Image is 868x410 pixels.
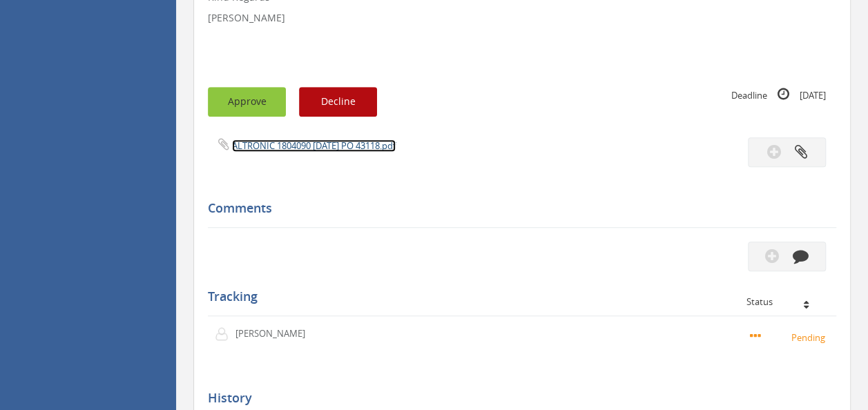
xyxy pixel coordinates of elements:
p: [PERSON_NAME] [208,11,836,25]
small: Pending [750,329,829,344]
img: user-icon.png [215,327,235,341]
small: Deadline [DATE] [731,87,826,102]
a: ALTRONIC 1804090 [DATE] PO 43118.pdf [232,139,396,152]
h5: Comments [208,202,826,215]
h5: History [208,391,826,405]
h5: Tracking [208,290,826,304]
p: [PERSON_NAME] [235,327,315,340]
button: Decline [299,87,377,117]
div: Status [746,297,826,306]
button: Approve [208,87,286,117]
